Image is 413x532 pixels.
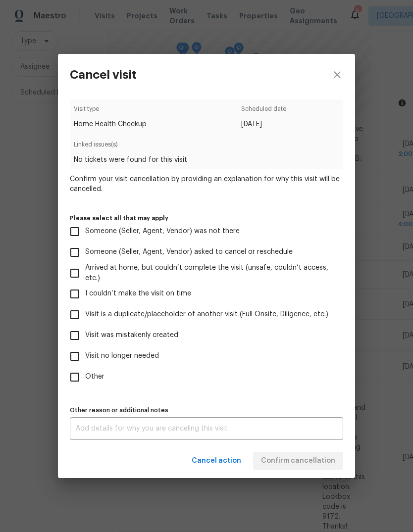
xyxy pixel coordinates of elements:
span: No tickets were found for this visit [74,155,339,165]
span: [DATE] [241,119,286,129]
span: Home Health Checkup [74,119,147,129]
button: Cancel action [188,452,245,470]
span: Visit no longer needed [85,351,159,361]
span: Arrived at home, but couldn’t complete the visit (unsafe, couldn’t access, etc.) [85,263,335,284]
span: I couldn’t make the visit on time [85,289,191,299]
label: Other reason or additional notes [70,407,343,413]
span: Confirm your visit cancellation by providing an explanation for why this visit will be cancelled. [70,174,343,194]
span: Scheduled date [241,104,286,119]
span: Visit was mistakenly created [85,330,178,340]
span: Linked issues(s) [74,140,339,155]
span: Visit type [74,104,147,119]
h3: Cancel visit [70,68,137,82]
span: Someone (Seller, Agent, Vendor) asked to cancel or reschedule [85,247,293,257]
span: Cancel action [192,455,241,467]
button: close [319,54,355,96]
span: Someone (Seller, Agent, Vendor) was not there [85,226,240,237]
span: Other [85,372,104,382]
span: Visit is a duplicate/placeholder of another visit (Full Onsite, Diligence, etc.) [85,309,328,320]
label: Please select all that may apply [70,215,343,221]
